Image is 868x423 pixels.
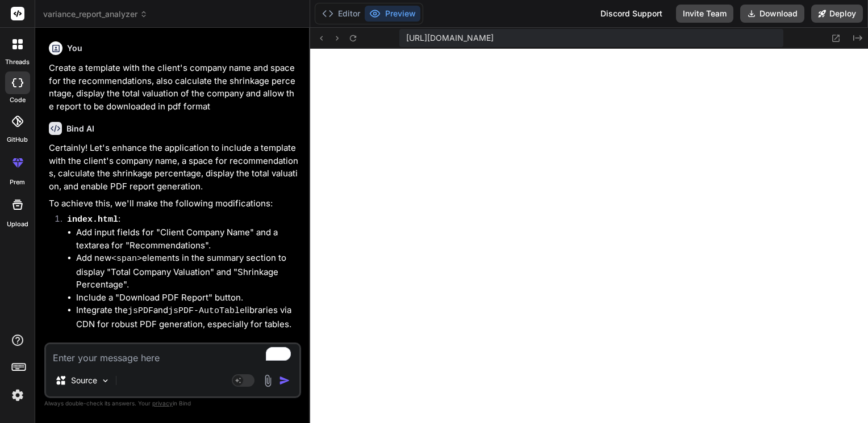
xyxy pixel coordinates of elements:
label: code [10,95,26,105]
button: Editor [318,6,365,22]
button: Download [740,5,804,23]
li: Add new elements in the summary section to display "Total Company Valuation" and "Shrinkage Perce... [76,252,299,291]
li: Add input fields for "Client Company Name" and a textarea for "Recommendations". [76,226,299,252]
code: <span> [111,254,142,264]
code: jsPDF-AutoTable [168,306,245,316]
iframe: Preview [310,49,868,423]
h6: Bind AI [66,123,94,134]
p: Always double-check its answers. Your in Bind [44,398,301,409]
li: : [58,213,299,344]
p: Create a template with the client's company name and space for the recommendations, also calculat... [49,62,299,113]
span: variance_report_analyzer [43,9,148,20]
div: Discord Support [594,5,669,23]
label: GitHub [7,135,28,145]
li: Include a "Download PDF Report" button. [76,291,299,304]
p: Certainly! Let's enhance the application to include a template with the client's company name, a ... [49,142,299,193]
h6: You [67,43,82,54]
img: attachment [261,374,274,387]
p: Source [71,375,97,386]
label: prem [10,177,25,187]
span: privacy [152,400,173,407]
p: To achieve this, we'll make the following modifications: [49,197,299,210]
img: Pick Models [101,376,110,386]
code: index.html [67,215,118,225]
textarea: To enrich screen reader interactions, please activate Accessibility in Grammarly extension settings [46,344,299,365]
code: jsPDF [128,306,153,316]
button: Preview [365,6,420,22]
img: icon [279,375,290,386]
img: settings [8,386,27,405]
span: [URL][DOMAIN_NAME] [406,32,494,44]
li: Integrate the and libraries via CDN for robust PDF generation, especially for tables. [76,304,299,331]
label: threads [5,57,30,67]
button: Deploy [811,5,863,23]
label: Upload [7,219,28,229]
button: Invite Team [676,5,733,23]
